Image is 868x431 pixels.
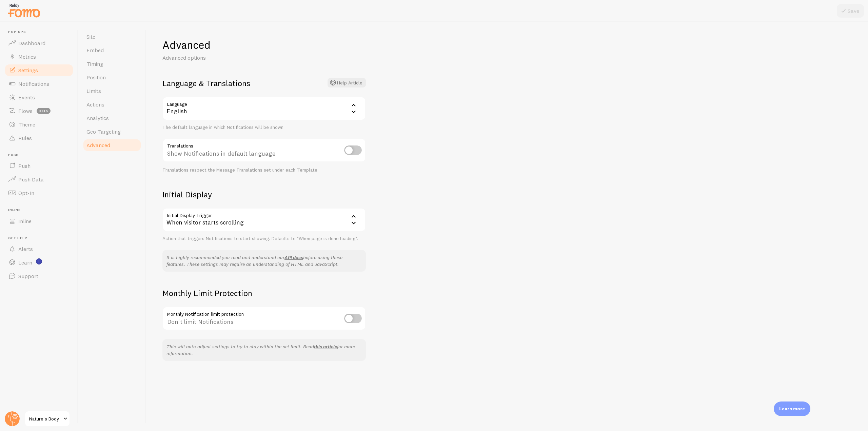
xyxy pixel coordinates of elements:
[86,60,103,67] span: Timing
[4,77,74,91] a: Notifications
[4,131,74,145] a: Rules
[328,78,366,87] button: Help Article
[4,118,74,131] a: Theme
[4,50,74,63] a: Metrics
[18,259,32,266] span: Learn
[166,343,362,357] p: This will auto adjust settings to try to stay within the set limit. Read for more information.
[24,411,70,427] a: Nature's Body
[162,78,366,89] h2: Language & Translations
[86,142,110,149] span: Advanced
[4,256,74,269] a: Learn
[18,80,49,87] span: Notifications
[36,258,42,265] svg: <p>Watch New Feature Tutorials!</p>
[18,162,31,169] span: Push
[162,38,366,52] h1: Advanced
[4,242,74,256] a: Alerts
[82,30,142,43] a: Site
[86,74,106,81] span: Position
[314,344,337,350] a: this article
[774,401,810,416] div: Learn more
[4,104,74,118] a: Flows beta
[82,98,142,111] a: Actions
[4,36,74,50] a: Dashboard
[162,288,366,298] h2: Monthly Limit Protection
[82,71,142,84] a: Position
[82,57,142,71] a: Timing
[86,87,101,94] span: Limits
[8,153,74,157] span: Push
[86,47,104,54] span: Embed
[162,167,366,173] div: Translations respect the Message Translations set under each Template
[82,138,142,152] a: Advanced
[86,33,95,40] span: Site
[18,273,38,279] span: Support
[29,415,61,423] span: Nature's Body
[18,53,36,60] span: Metrics
[8,236,74,240] span: Get Help
[4,173,74,186] a: Push Data
[284,254,303,260] a: API docs
[162,189,366,200] h2: Initial Display
[7,2,41,19] img: fomo-relay-logo-orange.svg
[18,94,35,101] span: Events
[4,159,74,173] a: Push
[82,111,142,125] a: Analytics
[82,125,142,138] a: Geo Targeting
[162,236,366,242] div: Action that triggers Notifications to start showing. Defaults to "When page is done loading".
[18,246,33,252] span: Alerts
[779,406,805,412] p: Learn more
[86,101,104,108] span: Actions
[162,138,366,163] div: Show Notifications in default language
[18,107,33,114] span: Flows
[162,124,366,131] div: The default language in which Notifications will be shown
[86,128,121,135] span: Geo Targeting
[4,214,74,228] a: Inline
[18,218,32,224] span: Inline
[162,307,366,331] div: Don't limit Notifications
[82,43,142,57] a: Embed
[86,115,109,121] span: Analytics
[18,176,44,183] span: Push Data
[162,97,366,120] div: English
[8,208,74,212] span: Inline
[4,91,74,104] a: Events
[18,190,34,196] span: Opt-In
[4,269,74,283] a: Support
[18,121,35,128] span: Theme
[8,30,74,34] span: Pop-ups
[18,135,32,141] span: Rules
[82,84,142,98] a: Limits
[162,54,325,62] p: Advanced options
[18,67,38,74] span: Settings
[18,40,45,46] span: Dashboard
[166,254,362,268] p: It is highly recommended you read and understand our before using these features. These settings ...
[4,186,74,200] a: Opt-In
[4,63,74,77] a: Settings
[37,108,51,114] span: beta
[162,208,366,232] div: When visitor starts scrolling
